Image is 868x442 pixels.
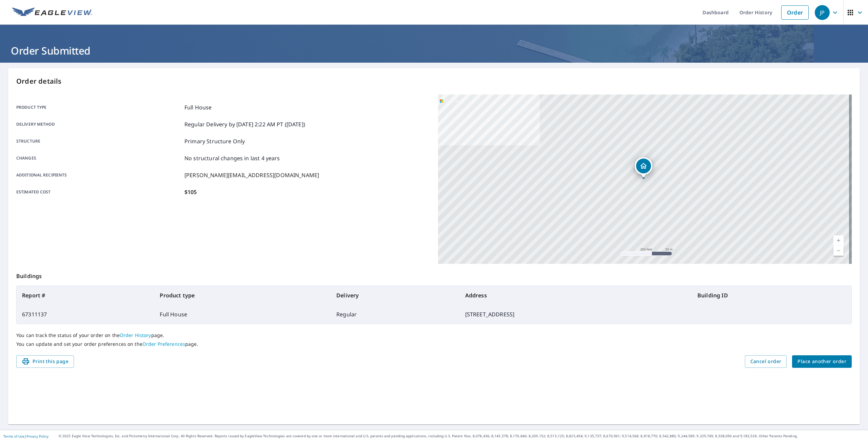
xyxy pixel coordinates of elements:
[460,286,692,305] th: Address
[22,357,68,366] span: Print this page
[184,171,319,179] p: [PERSON_NAME][EMAIL_ADDRESS][DOMAIN_NAME]
[16,154,182,162] p: Changes
[833,235,844,246] a: Current Level 17, Zoom In
[331,305,459,324] td: Regular
[184,137,245,145] p: Primary Structure Only
[16,341,852,347] p: You can update and set your order preferences on the page.
[184,103,212,111] p: Full House
[142,341,185,347] a: Order Preferences
[184,188,197,196] p: $105
[3,434,48,438] p: |
[16,76,852,86] p: Order details
[16,103,182,111] p: Product type
[16,171,182,179] p: Additional recipients
[797,357,846,366] span: Place another order
[635,157,652,178] div: Dropped pin, building 1, Residential property, 10709 Aquila Ave S Minneapolis, MN 55438
[59,434,865,439] p: © 2025 Eagle View Technologies, Inc. and Pictometry International Corp. All Rights Reserved. Repo...
[331,286,459,305] th: Delivery
[16,355,74,368] button: Print this page
[16,188,182,196] p: Estimated cost
[781,5,809,20] a: Order
[16,332,852,338] p: You can track the status of your order on the page.
[16,264,852,286] p: Buildings
[12,7,92,18] img: EV Logo
[154,286,331,305] th: Product type
[833,246,844,256] a: Current Level 17, Zoom Out
[154,305,331,324] td: Full House
[16,137,182,145] p: Structure
[120,332,151,338] a: Order History
[16,120,182,128] p: Delivery method
[692,286,851,305] th: Building ID
[26,434,48,439] a: Privacy Policy
[17,305,154,324] td: 67311137
[184,154,280,162] p: No structural changes in last 4 years
[3,434,24,439] a: Terms of Use
[17,286,154,305] th: Report #
[460,305,692,324] td: [STREET_ADDRESS]
[815,5,830,20] div: JP
[8,44,860,58] h1: Order Submitted
[750,357,782,366] span: Cancel order
[745,355,787,368] button: Cancel order
[792,355,852,368] button: Place another order
[184,120,305,128] p: Regular Delivery by [DATE] 2:22 AM PT ([DATE])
